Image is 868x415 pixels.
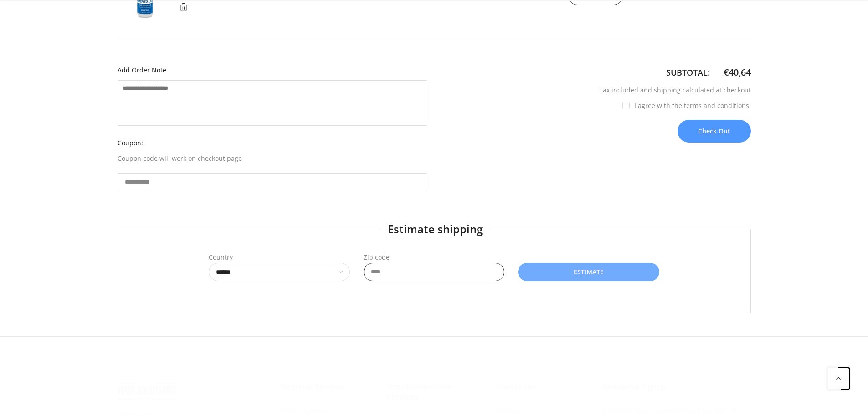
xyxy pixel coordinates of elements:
[364,253,390,261] label: Zip code
[574,267,604,276] span: Estimate
[380,221,489,237] h3: Estimate shipping
[518,263,659,281] button: Estimate
[666,67,710,78] strong: Subtotal:
[827,367,850,390] a: Back to the top
[209,253,233,261] label: Country
[622,101,751,110] label: I agree with the terms and conditions.
[387,382,481,402] h3: Shop Maintenance Products
[495,406,522,415] a: About us
[678,120,751,143] button: Check Out
[279,382,374,392] h3: Shop Hair Systems
[495,382,589,392] h3: Useful Links
[279,406,329,415] a: All Hair Systems
[118,66,166,74] span: Add Order Note
[118,153,427,164] p: Coupon code will work on checkout page
[441,85,751,96] p: Tax included and shipping calculated at checkout
[602,382,750,392] h3: Newsletter Signup
[118,138,427,149] label: Coupon:
[724,65,751,80] div: €40,64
